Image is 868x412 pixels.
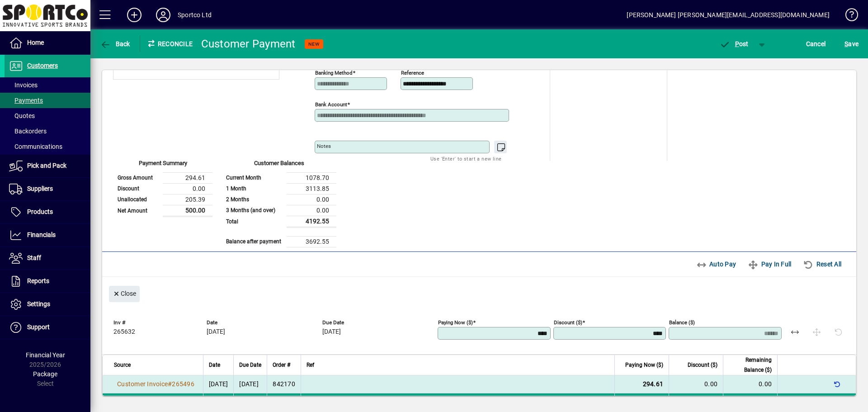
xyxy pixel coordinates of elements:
span: 265632 [113,328,135,336]
span: # [168,380,172,388]
td: Gross Amount [113,172,163,183]
td: 500.00 [163,205,212,216]
div: [PERSON_NAME] [PERSON_NAME][EMAIL_ADDRESS][DOMAIN_NAME] [627,8,830,22]
td: Total [222,216,287,227]
app-page-header-button: Close [107,289,142,297]
mat-label: Bank Account [315,101,347,108]
td: 4192.55 [287,216,336,227]
span: Settings [27,300,50,308]
span: Pay In Full [748,257,791,271]
span: 0.00 [759,380,772,388]
span: Financials [27,231,56,238]
span: P [735,40,739,47]
button: Cancel [804,36,828,52]
button: Back [98,36,132,52]
td: 205.39 [163,194,212,205]
button: Post [715,36,753,52]
td: 842170 [267,375,301,393]
span: Payments [9,97,43,104]
span: Due Date [322,320,435,326]
td: Discount [113,183,163,194]
a: Reports [5,270,90,293]
span: Paying Now ($) [625,360,663,370]
td: [DATE] [233,393,267,412]
span: [DATE] [322,328,341,336]
a: Customer Invoice#265496 [114,379,198,389]
td: 0.00 [163,183,212,194]
mat-label: Banking method [315,70,353,76]
button: Auto Pay [693,256,740,272]
button: Close [109,286,140,302]
a: Settings [5,293,90,316]
td: Net Amount [113,205,163,216]
span: Customer Invoice [117,380,168,388]
span: Inv # [113,320,204,326]
a: Knowledge Base [839,2,857,31]
a: Suppliers [5,178,90,200]
td: Balance after payment [222,236,287,247]
td: 842438 [267,393,301,412]
span: Staff [27,254,41,261]
app-page-summary-card: Payment Summary [113,161,212,217]
div: Sportco Ltd [178,8,212,22]
span: Reports [27,277,49,284]
td: 294.61 [163,172,212,183]
a: Communications [5,139,90,154]
mat-label: Reference [401,70,424,76]
span: ost [719,40,749,47]
a: Invoices [5,77,90,93]
div: Customer Balances [222,159,336,172]
span: Auto Pay [696,257,736,271]
a: Home [5,32,90,54]
span: Invoices [9,81,38,89]
a: Staff [5,247,90,270]
button: Pay unallocated amount to this invoice [784,322,806,343]
td: [DATE] [233,375,267,393]
span: Package [33,370,57,378]
span: Ref [307,360,314,370]
a: Backorders [5,123,90,139]
span: Products [27,208,53,215]
td: 0.00 [287,205,336,216]
td: 3 Months (and over) [222,205,287,216]
a: Products [5,201,90,223]
td: Unallocated [113,194,163,205]
span: Source [114,360,131,370]
span: 265496 [172,380,194,388]
span: Backorders [9,128,47,135]
span: Cancel [806,37,826,51]
span: Date [207,320,320,326]
span: Pick and Pack [27,162,66,169]
span: ave [844,37,859,51]
span: Back [100,40,130,47]
td: 1 Month [222,183,287,194]
mat-label: Paying Now ($) [438,319,473,325]
span: Suppliers [27,185,53,192]
td: Current Month [222,172,287,183]
span: Due Date [239,360,261,370]
span: Communications [9,143,62,150]
span: Customers [27,62,58,69]
a: Payments [5,93,90,108]
span: Support [27,323,50,331]
span: Reset All [803,257,841,271]
a: Pick and Pack [5,155,90,177]
mat-label: Notes [317,143,331,149]
div: Customer Payment [201,37,296,51]
td: 0.00 [287,194,336,205]
button: Pay In Full [744,256,795,272]
span: 0.00 [704,380,717,388]
td: 2 Months [222,194,287,205]
span: S [844,40,848,47]
td: 3113.85 [287,183,336,194]
td: 3692.55 [287,236,336,247]
span: NEW [308,41,320,47]
a: Quotes [5,108,90,123]
a: Support [5,316,90,339]
mat-label: Balance ($) [669,319,695,325]
span: Close [113,286,136,301]
span: Order # [273,360,290,370]
app-page-header-button: Back [90,36,140,52]
div: Reconcile [140,37,194,51]
span: Discount ($) [688,360,717,370]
